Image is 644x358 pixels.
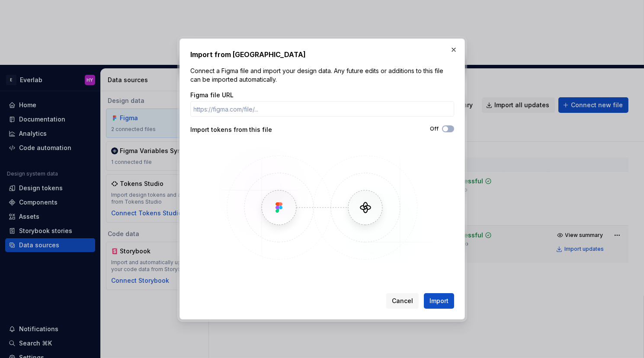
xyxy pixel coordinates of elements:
label: Off [430,125,439,132]
span: Cancel [392,297,413,305]
input: https://figma.com/file/... [190,101,454,117]
h2: Import from [GEOGRAPHIC_DATA] [190,49,454,60]
button: Import [424,293,454,309]
button: Cancel [386,293,419,309]
span: Import [429,297,449,305]
div: Import tokens from this file [190,125,322,134]
p: Connect a Figma file and import your design data. Any future edits or additions to this file can ... [190,67,454,84]
label: Figma file URL [190,91,234,99]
